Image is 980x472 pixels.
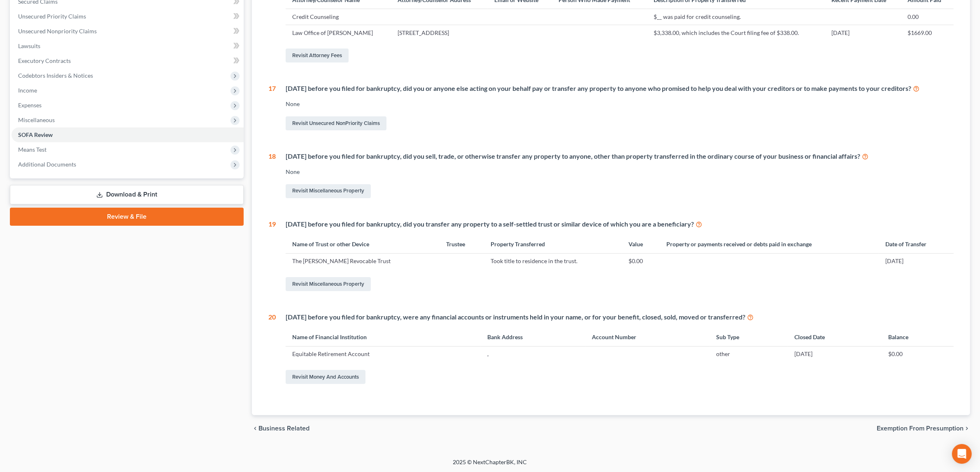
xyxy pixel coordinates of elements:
[18,161,76,168] span: Additional Documents
[286,49,349,62] a: Revisit Attorney Fees
[286,277,371,291] a: Revisit Miscellaneous Property
[901,9,954,25] td: 0.00
[18,42,40,49] span: Lawsuits
[964,425,970,432] i: chevron_right
[268,84,276,132] div: 17
[286,236,440,253] th: Name of Trust or other Device
[286,9,391,25] td: Credit Counseling
[660,236,879,253] th: Property or payments received or debts paid in exchange
[286,25,391,40] td: Law Office of [PERSON_NAME]
[286,220,954,229] div: [DATE] before you filed for bankruptcy, did you transfer any property to a self-settled trust or ...
[882,329,954,346] th: Balance
[622,236,660,253] th: Value
[252,425,310,432] button: chevron_left Business Related
[391,25,488,40] td: [STREET_ADDRESS]
[788,346,882,362] td: [DATE]
[268,152,276,200] div: 18
[258,425,310,432] span: Business Related
[877,425,964,432] span: Exemption from Presumption
[286,312,954,322] div: [DATE] before you filed for bankruptcy, were any financial accounts or instruments held in your n...
[268,312,276,386] div: 20
[10,208,244,226] a: Review & File
[710,329,788,346] th: Sub Type
[286,329,481,346] th: Name of Financial Institution
[286,346,481,362] td: Equitable Retirement Account
[882,346,954,362] td: $0.00
[286,100,954,108] div: None
[18,102,42,109] span: Expenses
[484,253,622,269] td: Took title to residence in the trust.
[647,25,825,40] td: $3,338.00, which includes the Court filing fee of $338.00.
[12,39,244,53] a: Lawsuits
[12,24,244,39] a: Unsecured Nonpriority Claims
[286,84,954,93] div: [DATE] before you filed for bankruptcy, did you or anyone else acting on your behalf pay or trans...
[18,72,93,79] span: Codebtors Insiders & Notices
[286,168,954,176] div: None
[586,329,710,346] th: Account Number
[877,425,970,432] button: Exemption from Presumption chevron_right
[286,152,954,161] div: [DATE] before you filed for bankruptcy, did you sell, trade, or otherwise transfer any property t...
[286,370,365,384] a: Revisit Money and Accounts
[440,236,484,253] th: Trustee
[12,9,244,24] a: Unsecured Priority Claims
[12,53,244,68] a: Executory Contracts
[484,236,622,253] th: Property Transferred
[286,116,386,130] a: Revisit Unsecured NonPriority Claims
[788,329,882,346] th: Closed Date
[12,127,244,142] a: SOFA Review
[18,116,55,123] span: Miscellaneous
[901,25,954,40] td: $1669.00
[10,185,244,204] a: Download & Print
[18,131,53,138] span: SOFA Review
[18,87,37,94] span: Income
[252,425,258,432] i: chevron_left
[268,220,276,293] div: 19
[18,13,86,20] span: Unsecured Priority Claims
[18,28,97,35] span: Unsecured Nonpriority Claims
[879,253,954,269] td: [DATE]
[18,57,71,64] span: Executory Contracts
[825,25,901,40] td: [DATE]
[481,329,585,346] th: Bank Address
[647,9,825,25] td: $__ was paid for credit counseling.
[879,236,954,253] th: Date of Transfer
[286,253,440,269] td: The [PERSON_NAME] Revocable Trust
[622,253,660,269] td: $0.00
[952,444,972,464] div: Open Intercom Messenger
[286,184,371,198] a: Revisit Miscellaneous Property
[18,146,47,153] span: Means Test
[481,346,585,362] td: ,
[710,346,788,362] td: other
